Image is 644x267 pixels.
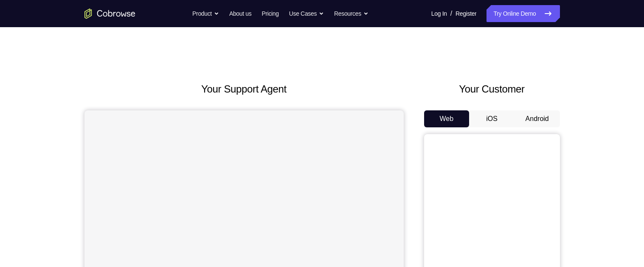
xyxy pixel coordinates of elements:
button: Android [515,110,560,127]
a: Pricing [262,5,278,22]
a: About us [229,5,251,22]
button: iOS [469,110,515,127]
button: Web [424,110,470,127]
a: Log In [431,5,447,22]
a: Go to the home page [84,8,135,19]
h2: Your Customer [424,82,560,97]
button: Use Cases [289,5,324,22]
span: / [450,8,452,19]
a: Register [456,5,476,22]
button: Product [192,5,219,22]
button: Resources [334,5,368,22]
a: Try Online Demo [487,5,560,22]
h2: Your Support Agent [84,82,404,97]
